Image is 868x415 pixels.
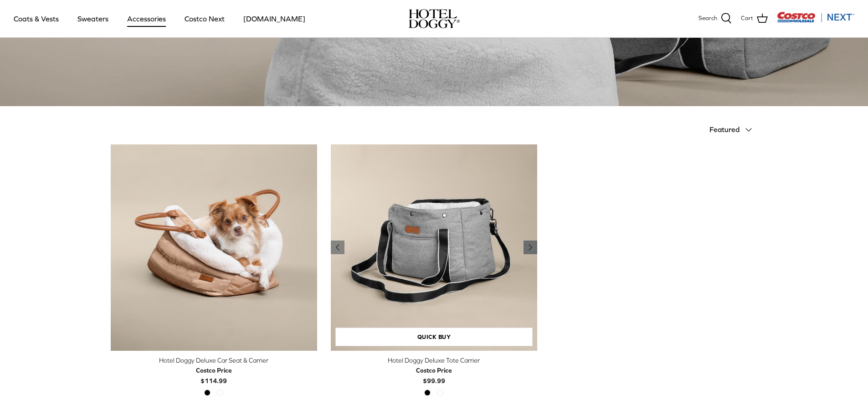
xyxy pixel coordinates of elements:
[335,328,533,346] a: Quick buy
[176,3,233,34] a: Costco Next
[331,355,537,386] a: Hotel Doggy Deluxe Tote Carrier Costco Price$99.99
[331,241,344,254] a: Previous
[524,241,537,254] a: Previous
[777,17,854,24] a: Visit Costco Next
[416,365,452,375] div: Costco Price
[409,9,460,28] a: hoteldoggy.com hoteldoggycom
[709,125,740,133] span: Featured
[111,355,317,386] a: Hotel Doggy Deluxe Car Seat & Carrier Costco Price$114.99
[416,365,452,384] b: $99.99
[777,11,854,23] img: Costco Next
[196,365,232,375] div: Costco Price
[409,9,460,28] img: hoteldoggycom
[331,355,537,365] div: Hotel Doggy Deluxe Tote Carrier
[699,14,717,23] span: Search
[196,365,232,384] b: $114.99
[699,13,732,25] a: Search
[5,3,67,34] a: Coats & Vests
[111,355,317,365] div: Hotel Doggy Deluxe Car Seat & Carrier
[235,3,313,34] a: [DOMAIN_NAME]
[111,144,317,351] a: Hotel Doggy Deluxe Car Seat & Carrier
[741,14,753,23] span: Cart
[741,13,768,25] a: Cart
[709,120,758,140] button: Featured
[119,3,174,34] a: Accessories
[331,144,537,351] a: Hotel Doggy Deluxe Tote Carrier
[69,3,117,34] a: Sweaters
